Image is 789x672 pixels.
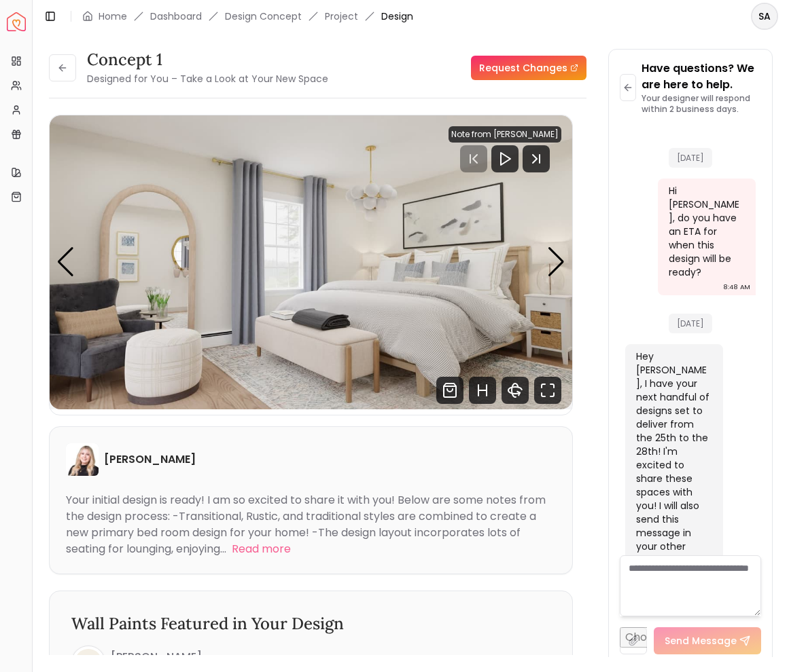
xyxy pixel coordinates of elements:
div: Note from [PERSON_NAME] [449,126,561,143]
button: Read more [232,541,291,557]
span: [DATE] [669,148,712,168]
small: Designed for You – Take a Look at Your New Space [87,72,328,86]
a: Dashboard [150,10,202,23]
span: Design [381,10,413,23]
div: Carousel [50,115,572,409]
svg: Play [497,151,513,167]
div: Hey [PERSON_NAME], I have your next handful of designs set to deliver from the 25th to the 28th! ... [636,350,709,567]
p: Have questions? We are here to help. [642,60,761,93]
img: Hannah James [66,443,99,476]
svg: Next Track [523,145,550,172]
a: Home [99,10,127,23]
svg: Shop Products from this design [436,377,463,404]
img: Spacejoy Logo [7,12,26,31]
a: Spacejoy [7,12,26,31]
div: Previous slide [56,247,75,277]
img: Design Render 1 [50,115,572,409]
div: 8:48 AM [723,280,750,294]
svg: 360 View [502,377,529,404]
a: Request Changes [471,56,586,80]
h3: Wall Paints Featured in Your Design [71,613,550,635]
div: Hi [PERSON_NAME], do you have an ETA for when this design will be ready? [669,184,742,279]
nav: breadcrumb [82,10,413,23]
h3: Concept 1 [87,49,328,71]
svg: Hotspots Toggle [469,377,496,404]
svg: Fullscreen [534,377,561,404]
span: [DATE] [669,314,712,333]
li: Design Concept [225,10,302,23]
div: Your initial design is ready! I am so excited to share it with you! Below are some notes from the... [66,492,546,557]
div: Next slide [547,247,565,277]
a: Project [325,10,358,23]
h6: [PERSON_NAME] [111,649,202,665]
span: SA [752,4,777,29]
h6: [PERSON_NAME] [104,451,196,468]
div: 1 / 5 [50,115,572,409]
button: SA [751,3,778,30]
p: Your designer will respond within 2 business days. [642,93,761,115]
